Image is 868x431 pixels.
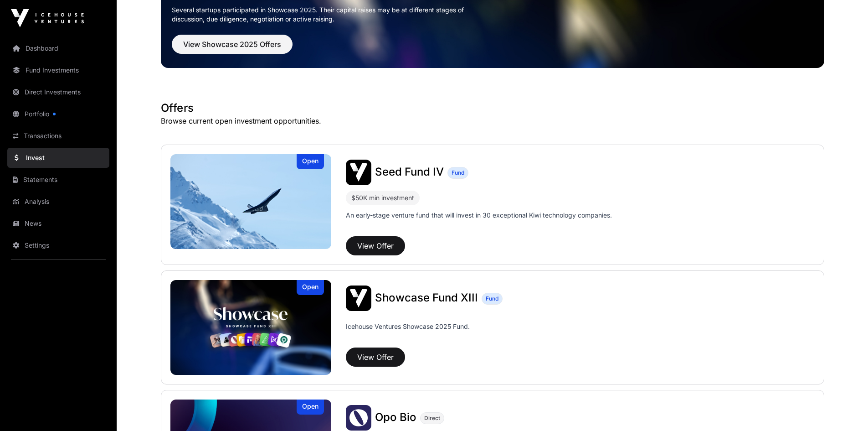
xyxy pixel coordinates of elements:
[375,412,416,424] a: Opo Bio
[172,44,293,53] a: View Showcase 2025 Offers
[297,280,324,295] div: Open
[183,39,281,50] span: View Showcase 2025 Offers
[172,35,293,54] button: View Showcase 2025 Offers
[7,170,109,190] a: Statements
[161,115,824,126] p: Browse current open investment opportunities.
[375,292,478,304] a: Showcase Fund XIII
[297,154,324,169] div: Open
[424,415,440,422] span: Direct
[375,410,416,424] span: Opo Bio
[7,126,109,146] a: Transactions
[375,166,444,178] a: Seed Fund IV
[172,5,478,24] p: Several startups participated in Showcase 2025. Their capital raises may be at different stages o...
[161,101,824,115] h1: Offers
[346,286,371,311] img: Showcase Fund XIII
[7,104,109,124] a: Portfolio
[822,387,868,431] iframe: Chat Widget
[170,280,332,375] img: Showcase Fund XIII
[452,169,464,177] span: Fund
[375,291,478,304] span: Showcase Fund XIII
[346,405,371,431] img: Opo Bio
[375,165,444,178] span: Seed Fund IV
[170,154,332,249] a: Seed Fund IVOpen
[7,213,109,234] a: News
[7,192,109,212] a: Analysis
[7,148,109,168] a: Invest
[346,322,470,331] p: Icehouse Ventures Showcase 2025 Fund.
[297,400,324,415] div: Open
[7,60,109,80] a: Fund Investments
[170,154,332,249] img: Seed Fund IV
[7,82,109,102] a: Direct Investments
[11,9,84,27] img: Icehouse Ventures Logo
[346,160,371,185] img: Seed Fund IV
[351,192,414,203] div: $50K min investment
[7,235,109,255] a: Settings
[346,191,420,205] div: $50K min investment
[170,280,332,375] a: Showcase Fund XIIIOpen
[346,236,405,255] button: View Offer
[346,348,405,367] button: View Offer
[7,38,109,58] a: Dashboard
[346,211,612,220] p: An early-stage venture fund that will invest in 30 exceptional Kiwi technology companies.
[486,295,498,302] span: Fund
